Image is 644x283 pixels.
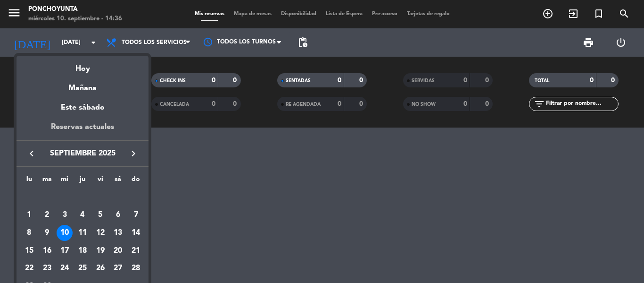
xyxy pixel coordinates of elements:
[21,225,37,241] div: 8
[128,243,144,259] div: 21
[38,242,56,260] td: 16 de septiembre de 2025
[91,260,109,278] td: 26 de septiembre de 2025
[109,206,127,224] td: 6 de septiembre de 2025
[74,260,91,278] td: 25 de septiembre de 2025
[38,260,56,278] td: 23 de septiembre de 2025
[74,206,91,224] td: 4 de septiembre de 2025
[20,224,38,242] td: 8 de septiembre de 2025
[91,174,109,189] th: viernes
[20,206,38,224] td: 1 de septiembre de 2025
[56,260,74,278] td: 24 de septiembre de 2025
[38,224,56,242] td: 9 de septiembre de 2025
[109,260,127,278] td: 27 de septiembre de 2025
[109,224,127,242] td: 13 de septiembre de 2025
[110,225,126,241] div: 13
[21,243,37,259] div: 15
[74,224,91,242] td: 11 de septiembre de 2025
[20,189,145,206] td: SEP.
[74,261,91,277] div: 25
[21,207,37,223] div: 1
[56,224,74,242] td: 10 de septiembre de 2025
[91,206,109,224] td: 5 de septiembre de 2025
[39,243,55,259] div: 16
[110,261,126,277] div: 27
[40,147,125,160] span: septiembre 2025
[56,206,74,224] td: 3 de septiembre de 2025
[127,206,145,224] td: 7 de septiembre de 2025
[20,260,38,278] td: 22 de septiembre de 2025
[17,121,149,140] div: Reservas actuales
[92,243,108,259] div: 19
[57,207,73,223] div: 3
[17,94,149,121] div: Este sábado
[109,242,127,260] td: 20 de septiembre de 2025
[109,174,127,189] th: sábado
[39,261,55,277] div: 23
[17,75,149,94] div: Mañana
[128,207,144,223] div: 7
[128,261,144,277] div: 28
[39,225,55,241] div: 9
[23,147,40,160] button: keyboard_arrow_left
[128,225,144,241] div: 14
[74,207,91,223] div: 4
[128,148,139,159] i: keyboard_arrow_right
[74,242,91,260] td: 18 de septiembre de 2025
[127,224,145,242] td: 14 de septiembre de 2025
[39,207,55,223] div: 2
[110,243,126,259] div: 20
[21,261,37,277] div: 22
[57,225,73,241] div: 10
[56,174,74,189] th: miércoles
[17,56,149,75] div: Hoy
[20,174,38,189] th: lunes
[74,243,91,259] div: 18
[91,242,109,260] td: 19 de septiembre de 2025
[57,243,73,259] div: 17
[20,242,38,260] td: 15 de septiembre de 2025
[57,261,73,277] div: 24
[125,147,142,160] button: keyboard_arrow_right
[127,242,145,260] td: 21 de septiembre de 2025
[26,148,37,159] i: keyboard_arrow_left
[127,174,145,189] th: domingo
[92,261,108,277] div: 26
[92,225,108,241] div: 12
[74,225,91,241] div: 11
[38,206,56,224] td: 2 de septiembre de 2025
[127,260,145,278] td: 28 de septiembre de 2025
[56,242,74,260] td: 17 de septiembre de 2025
[91,224,109,242] td: 12 de septiembre de 2025
[38,174,56,189] th: martes
[74,174,91,189] th: jueves
[92,207,108,223] div: 5
[110,207,126,223] div: 6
